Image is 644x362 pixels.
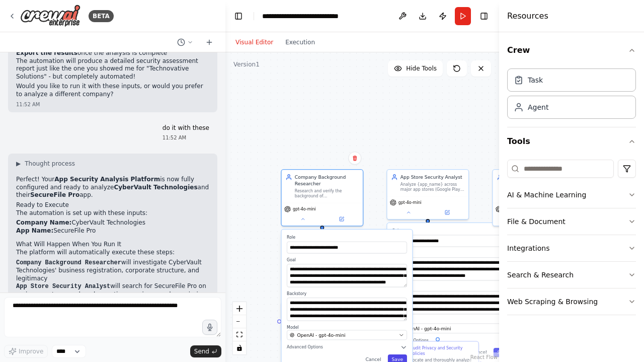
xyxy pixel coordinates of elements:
[233,60,260,68] div: Version 1
[233,302,246,315] button: zoom in
[386,169,469,220] div: App Store Security AnalystAnalyze {app_name} across major app stores (Google Play, Apple App Stor...
[287,291,407,296] label: Backstory
[470,354,498,360] a: React Flow attribution
[16,101,209,108] div: 11:52 AM
[163,134,209,141] div: 11:52 AM
[229,36,279,48] button: Visual Editor
[392,338,429,343] span: Advanced Options
[16,176,209,199] p: Perfect! Your is now fully configured and ready to analyze and their app.
[287,344,407,350] button: Advanced Options
[279,36,321,48] button: Execution
[507,208,636,235] button: File & Document
[16,227,209,235] li: SecureFile Pro
[20,5,80,27] img: Logo
[16,259,209,283] li: will investigate CyberVault Technologies' business registration, corporate structure, and legitimacy
[16,219,209,227] li: CyberVault Technologies
[477,9,491,23] button: Hide right sidebar
[507,182,636,208] button: AI & Machine Learning
[173,36,197,48] button: Switch to previous chat
[392,284,513,289] label: Backstory
[388,60,443,77] button: Hide Tools
[233,328,246,341] button: fit view
[287,330,407,340] button: OpenAI - gpt-4o-mini
[507,288,636,315] button: Web Scraping & Browsing
[392,318,513,323] label: Model
[403,325,451,332] span: OpenAI - gpt-4o-mini
[25,160,75,168] span: Thought process
[507,262,636,288] button: Search & Research
[54,176,160,183] strong: App Security Analysis Platform
[16,201,209,209] h2: Ready to Execute
[30,191,79,198] strong: SecureFile Pro
[16,259,121,266] code: Company Background Researcher
[16,283,110,290] code: App Store Security Analyst
[16,49,77,56] strong: Export the results
[507,36,636,64] button: Crew
[528,102,548,112] div: Agent
[287,235,407,240] label: Role
[323,215,360,223] button: Open in side panel
[295,174,359,187] div: Company Background Researcher
[392,337,513,344] button: Advanced Options
[231,9,246,23] button: Hide left sidebar
[16,57,209,81] p: The automation will produce a detailed security assessment report just like the one you showed me...
[293,206,316,211] span: gpt-4o-mini
[507,10,548,22] h4: Resources
[287,325,407,330] label: Model
[16,241,209,249] h2: What Will Happen When You Run It
[287,257,407,262] label: Goal
[348,152,361,165] button: Delete node
[89,10,114,22] div: BETA
[392,228,513,233] label: Role
[163,124,209,132] p: do it with these
[507,156,636,323] div: Tools
[190,345,221,357] button: Send
[233,341,246,354] button: toggle interactivity
[400,174,464,180] div: App Store Security Analyst
[114,184,197,191] strong: CyberVault Technologies
[467,348,491,357] button: Cancel
[233,315,246,328] button: zoom out
[202,320,217,335] button: Click to speak your automation idea
[507,235,636,261] button: Integrations
[16,209,209,218] p: The automation is set up with these inputs:
[287,344,323,349] span: Advanced Options
[19,347,43,355] span: Improve
[16,282,209,299] li: will search for SecureFile Pro on major app stores and analyze ratings, reviews, and permissions
[262,11,365,21] nav: breadcrumb
[528,75,543,85] div: Task
[16,160,75,168] button: ▶Thought process
[4,345,48,358] button: Improve
[16,83,209,98] p: Would you like to run it with these inputs, or would you prefer to analyze a different company?
[194,347,209,355] span: Send
[297,332,345,338] span: OpenAI - gpt-4o-mini
[410,345,474,356] div: Audit Privacy and Security Policies
[16,219,71,226] strong: Company Name:
[295,188,359,199] div: Research and verify the background of {company_name}, including business registration, corporate ...
[281,169,363,227] div: Company Background ResearcherResearch and verify the background of {company_name}, including busi...
[201,36,217,48] button: Start a new chat
[398,200,422,205] span: gpt-4o-mini
[16,227,53,234] strong: App Name:
[507,127,636,156] button: Tools
[392,323,513,333] button: OpenAI - gpt-4o-mini
[16,249,209,257] p: The platform will automatically execute these steps:
[400,182,464,192] div: Analyze {app_name} across major app stores (Google Play, Apple App Store) to assess user ratings,...
[406,64,437,73] span: Hide Tools
[16,49,209,57] li: once the analysis is complete
[392,251,513,256] label: Goal
[507,64,636,127] div: Crew
[16,160,21,168] span: ▶
[429,208,466,216] button: Open in side panel
[233,302,246,354] div: React Flow controls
